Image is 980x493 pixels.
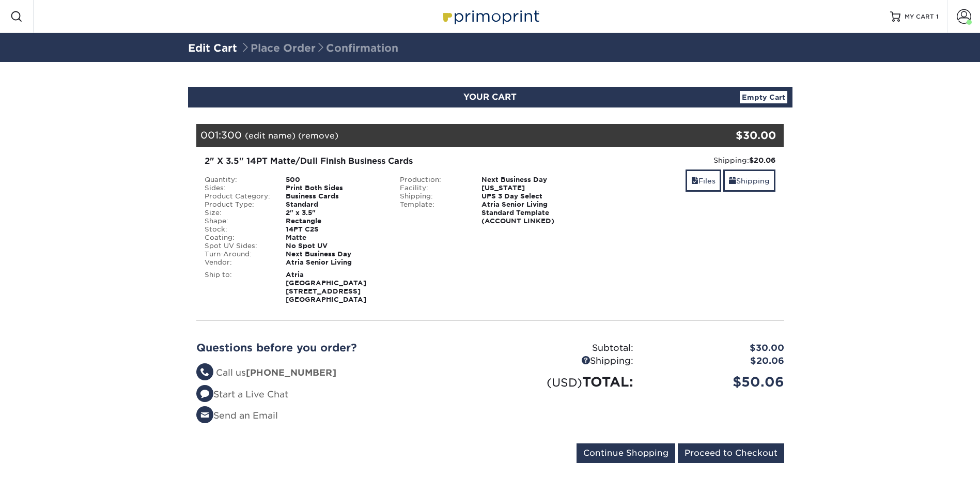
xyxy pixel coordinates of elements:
[197,176,278,184] div: Quantity:
[749,156,775,164] strong: $20.06
[740,91,787,103] a: Empty Cart
[197,192,278,201] div: Product Category:
[278,201,392,209] div: Standard
[490,342,641,355] div: Subtotal:
[197,271,278,304] div: Ship to:
[221,129,242,141] span: 300
[196,410,278,421] a: Send an Email
[197,242,278,250] div: Spot UV Sides:
[278,176,392,184] div: 500
[936,13,939,20] span: 1
[905,12,934,21] span: MY CART
[641,342,792,355] div: $30.00
[691,177,698,185] span: files
[240,42,398,54] span: Place Order Confirmation
[596,155,776,165] div: Shipping:
[729,177,736,185] span: shipping
[474,201,588,225] div: Atria Senior Living Standard Template (ACCOUNT LINKED)
[188,42,237,54] a: Edit Cart
[474,184,588,192] div: [US_STATE]
[286,271,366,303] strong: Atria [GEOGRAPHIC_DATA] [STREET_ADDRESS] [GEOGRAPHIC_DATA]
[278,258,392,267] div: Atria Senior Living
[278,209,392,217] div: 2" x 3.5"
[392,176,474,184] div: Production:
[463,92,517,102] span: YOUR CART
[196,342,483,354] h2: Questions before you order?
[490,372,641,392] div: TOTAL:
[278,250,392,258] div: Next Business Day
[278,184,392,192] div: Print Both Sides
[246,367,336,378] strong: [PHONE_NUMBER]
[197,184,278,192] div: Sides:
[197,250,278,258] div: Turn-Around:
[196,389,288,399] a: Start a Live Chat
[678,443,784,463] input: Proceed to Checkout
[723,170,775,192] a: Shipping
[197,209,278,217] div: Size:
[641,372,792,392] div: $50.06
[278,192,392,201] div: Business Cards
[197,258,278,267] div: Vendor:
[205,155,580,167] div: 2" X 3.5" 14PT Matte/Dull Finish Business Cards
[298,131,338,141] a: (remove)
[577,443,675,463] input: Continue Shopping
[392,201,474,225] div: Template:
[392,184,474,192] div: Facility:
[197,201,278,209] div: Product Type:
[439,5,542,27] img: Primoprint
[197,217,278,225] div: Shape:
[547,376,582,389] small: (USD)
[278,225,392,234] div: 14PT C2S
[474,176,588,184] div: Next Business Day
[686,128,776,143] div: $30.00
[196,124,686,147] div: 001:
[197,225,278,234] div: Stock:
[196,366,483,380] li: Call us
[197,234,278,242] div: Coating:
[641,355,792,368] div: $20.06
[686,170,721,192] a: Files
[278,217,392,225] div: Rectangle
[278,242,392,250] div: No Spot UV
[474,192,588,201] div: UPS 3 Day Select
[278,234,392,242] div: Matte
[490,355,641,368] div: Shipping:
[245,131,295,141] a: (edit name)
[392,192,474,201] div: Shipping:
